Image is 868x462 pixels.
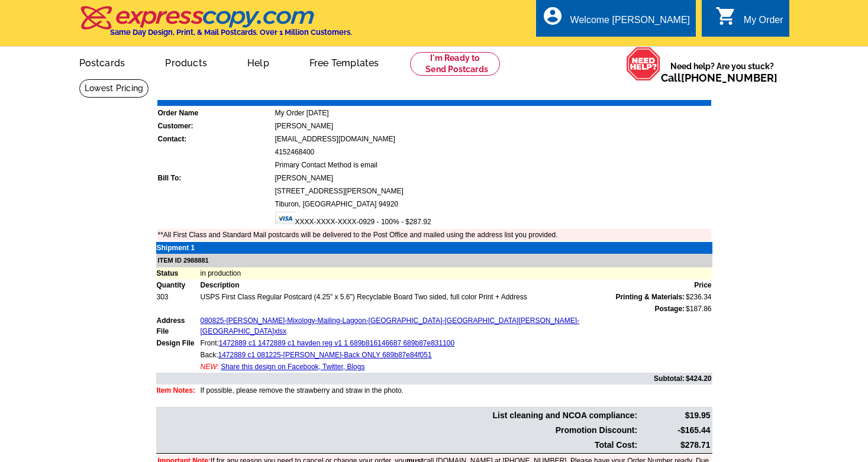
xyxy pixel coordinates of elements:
[275,146,711,158] td: 4152468400
[661,72,777,84] span: Call
[157,438,638,452] td: Total Cost:
[157,172,273,184] td: Bill To:
[156,254,712,267] td: ITEM ID 2988881
[654,305,685,313] strong: Postage:
[221,363,364,371] a: Share this design on Facebook, Twitter, Blogs
[639,424,711,437] td: -$165.44
[570,15,690,31] div: Welcome [PERSON_NAME]
[291,48,398,76] a: Free Templates
[199,291,685,303] td: USPS First Class Regular Postcard (4.25" x 5.6") Recyclable Board Two sided, full color Print + A...
[156,279,200,291] td: Quantity
[715,13,783,28] a: shopping_cart My Order
[157,107,273,119] td: Order Name
[275,107,711,119] td: My Order [DATE]
[200,363,218,371] span: NEW:
[199,385,685,396] td: If possible, please remove the strawberry and straw in the photo.
[275,212,295,224] img: visa.gif
[661,60,783,84] span: Need help? Are you stuck?
[157,386,195,395] font: Item Notes:
[79,14,352,37] a: Same Day Design, Print, & Mail Postcards. Over 1 Million Customers.
[157,133,273,145] td: Contact:
[685,303,712,315] td: $187.86
[715,5,737,27] i: shopping_cart
[199,279,685,291] td: Description
[275,185,711,197] td: [STREET_ADDRESS][PERSON_NAME]
[639,409,711,422] td: $19.95
[615,292,685,302] span: Printing & Materials:
[275,159,711,171] td: Primary Contact Method is email
[156,291,200,303] td: 303
[156,242,200,254] td: Shipment 1
[685,291,712,303] td: $236.34
[156,267,200,279] td: Status
[275,172,711,184] td: [PERSON_NAME]
[685,373,712,385] td: $424.20
[275,120,711,132] td: [PERSON_NAME]
[200,316,579,335] a: 080825-[PERSON_NAME]-Mixology-Mailing-Lagoon-[GEOGRAPHIC_DATA]-[GEOGRAPHIC_DATA][PERSON_NAME]-[GE...
[275,198,711,210] td: Tiburon, [GEOGRAPHIC_DATA] 94920
[275,211,711,228] td: XXXX-XXXX-XXXX-0929 - 100% - $287.92
[146,48,226,76] a: Products
[275,133,711,145] td: [EMAIL_ADDRESS][DOMAIN_NAME]
[157,424,638,437] td: Promotion Discount:
[542,5,563,27] i: account_circle
[228,48,288,76] a: Help
[156,315,200,337] td: Address File
[744,15,783,31] div: My Order
[218,351,432,359] a: 1472889 c1 081225-[PERSON_NAME]-Back ONLY 689b87e84f051
[199,267,712,279] td: in production
[626,47,661,81] img: help
[219,339,454,347] a: 1472889 c1 1472889 c1 hayden reg v1 1 689b816146687 689b87e831100
[157,120,273,132] td: Customer:
[157,409,638,422] td: List cleaning and NCOA compliance:
[681,72,777,84] a: [PHONE_NUMBER]
[60,48,144,76] a: Postcards
[199,349,685,361] td: Back:
[157,229,711,241] td: **All First Class and Standard Mail postcards will be delivered to the Post Office and mailed usi...
[156,373,686,385] td: Subtotal:
[110,28,352,37] h4: Same Day Design, Print, & Mail Postcards. Over 1 Million Customers.
[156,337,200,349] td: Design File
[639,438,711,452] td: $278.71
[199,337,685,349] td: Front:
[685,279,712,291] td: Price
